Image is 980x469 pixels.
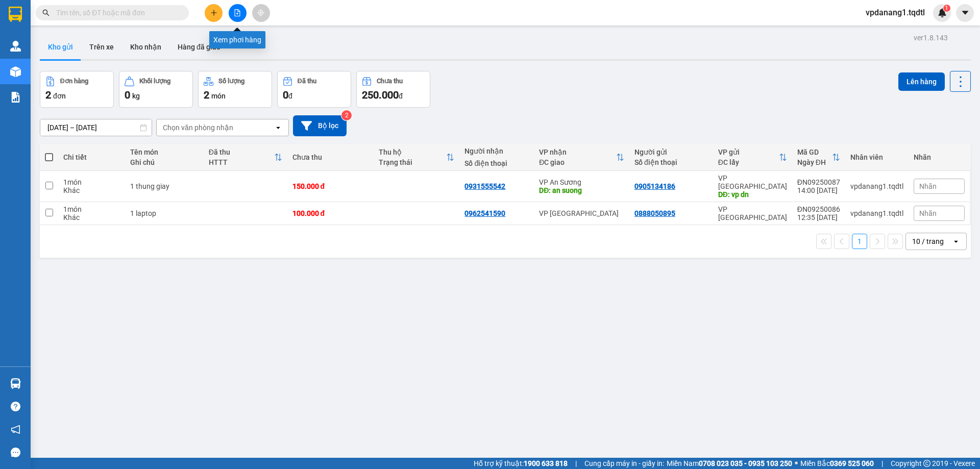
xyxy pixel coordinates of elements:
[130,182,199,190] div: 1 thung giay
[634,148,708,156] div: Người gửi
[60,78,88,85] div: Đơn hàng
[341,110,352,120] sup: 2
[961,8,970,17] span: caret-down
[634,209,675,217] div: 0888050895
[881,458,883,469] span: |
[667,458,792,469] span: Miền Nam
[209,158,274,166] div: HTTT
[379,158,447,166] div: Trạng thái
[277,71,351,108] button: Đã thu0đ
[288,92,292,100] span: đ
[45,89,51,101] span: 2
[830,459,874,467] strong: 0369 525 060
[945,5,948,12] span: 1
[792,144,845,171] th: Toggle SortBy
[797,205,840,213] div: ĐN09250086
[914,153,965,161] div: Nhãn
[53,92,66,100] span: đơn
[524,459,568,467] strong: 1900 633 818
[584,458,664,469] span: Cung cấp máy in - giấy in:
[40,35,81,59] button: Kho gửi
[132,92,140,100] span: kg
[797,148,832,156] div: Mã GD
[122,35,169,59] button: Kho nhận
[464,209,505,217] div: 0962541590
[797,158,832,166] div: Ngày ĐH
[919,182,937,190] span: Nhãn
[10,378,21,389] img: warehouse-icon
[204,89,209,101] span: 2
[198,71,272,108] button: Số lượng2món
[234,9,241,16] span: file-add
[377,78,403,85] div: Chưa thu
[356,71,430,108] button: Chưa thu250.000đ
[9,7,22,22] img: logo-vxr
[56,7,177,18] input: Tìm tên, số ĐT hoặc mã đơn
[11,402,20,411] span: question-circle
[125,89,130,101] span: 0
[205,4,223,22] button: plus
[857,6,933,19] span: vpdanang1.tqdtl
[718,158,779,166] div: ĐC lấy
[539,158,616,166] div: ĐC giao
[374,144,460,171] th: Toggle SortBy
[699,459,792,467] strong: 0708 023 035 - 0935 103 250
[63,213,120,221] div: Khác
[292,209,369,217] div: 100.000 đ
[919,209,937,217] span: Nhãn
[130,158,199,166] div: Ghi chú
[634,182,675,190] div: 0905134186
[293,115,347,136] button: Bộ lọc
[130,148,199,156] div: Tên món
[399,92,403,100] span: đ
[40,71,114,108] button: Đơn hàng2đơn
[956,4,974,22] button: caret-down
[914,32,948,43] div: ver 1.8.143
[81,35,122,59] button: Trên xe
[539,148,616,156] div: VP nhận
[898,72,945,91] button: Lên hàng
[938,8,947,17] img: icon-new-feature
[63,153,120,161] div: Chi tiết
[797,186,840,194] div: 14:00 [DATE]
[534,144,629,171] th: Toggle SortBy
[634,158,708,166] div: Số điện thoại
[298,78,316,85] div: Đã thu
[292,153,369,161] div: Chưa thu
[292,182,369,190] div: 150.000 đ
[952,237,960,245] svg: open
[923,460,930,467] span: copyright
[713,144,792,171] th: Toggle SortBy
[943,5,950,12] sup: 1
[211,92,226,100] span: món
[539,178,624,186] div: VP An Sương
[464,159,529,167] div: Số điện thoại
[850,209,903,217] div: vpdanang1.tqdtl
[119,71,193,108] button: Khối lượng0kg
[850,153,903,161] div: Nhân viên
[539,209,624,217] div: VP [GEOGRAPHIC_DATA]
[163,122,233,133] div: Chọn văn phòng nhận
[718,148,779,156] div: VP gửi
[575,458,577,469] span: |
[209,148,274,156] div: Đã thu
[257,9,264,16] span: aim
[795,461,798,465] span: ⚪️
[852,234,867,249] button: 1
[718,174,787,190] div: VP [GEOGRAPHIC_DATA]
[539,186,624,194] div: DĐ: an suong
[252,4,270,22] button: aim
[169,35,229,59] button: Hàng đã giao
[797,178,840,186] div: ĐN09250087
[362,89,399,101] span: 250.000
[139,78,170,85] div: Khối lượng
[10,92,21,103] img: solution-icon
[474,458,568,469] span: Hỗ trợ kỹ thuật:
[464,182,505,190] div: 0931555542
[379,148,447,156] div: Thu hộ
[800,458,874,469] span: Miền Bắc
[797,213,840,221] div: 12:35 [DATE]
[63,205,120,213] div: 1 món
[283,89,288,101] span: 0
[912,236,944,246] div: 10 / trang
